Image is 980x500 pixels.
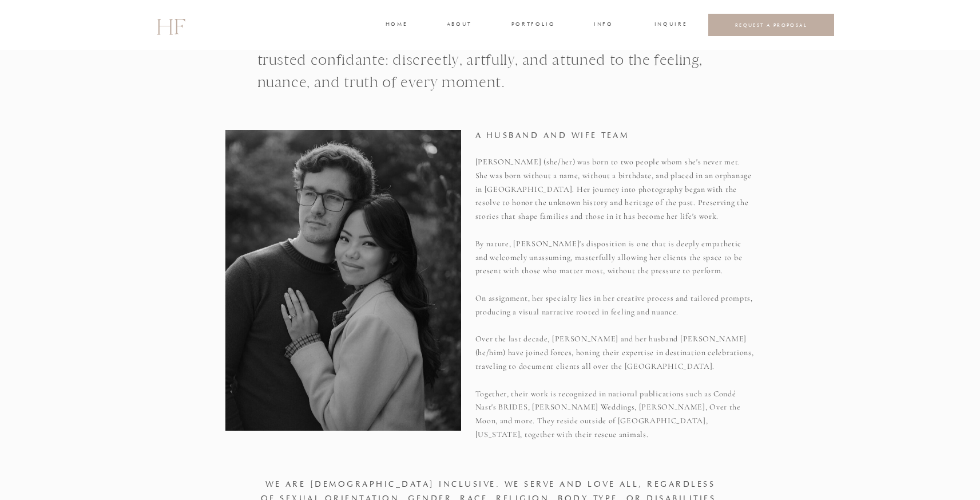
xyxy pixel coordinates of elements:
[475,155,755,438] p: [PERSON_NAME] (she/her) was born to two people whom she's never met. She was born without a name,...
[447,20,471,30] a: about
[156,9,185,42] a: HF
[654,20,685,30] a: INQUIRE
[511,20,554,30] a: portfolio
[717,22,826,28] a: REQUEST A PROPOSAL
[593,20,614,30] a: INFO
[475,130,726,151] h1: A HUSBAND AND WIFE TEAM
[386,20,407,30] a: home
[257,26,724,113] h1: As a husband-and-wife team, we move with the quiet care of a trusted confidante: discreetly, artf...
